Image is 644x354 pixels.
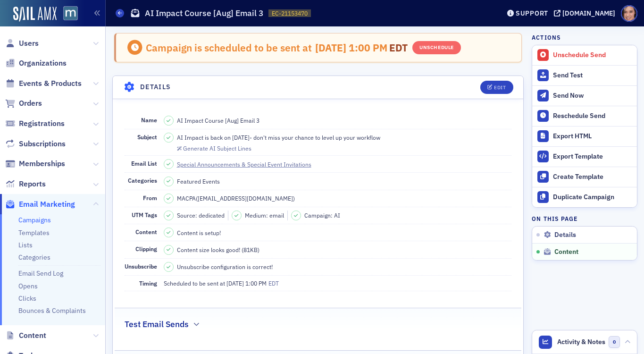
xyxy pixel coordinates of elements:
[19,179,46,189] span: Reports
[140,82,171,92] h4: Details
[5,118,65,129] a: Registrations
[5,330,46,341] a: Content
[146,42,312,54] div: Campaign is scheduled to be sent at
[553,51,632,59] div: Unschedule Send
[532,106,637,126] button: Reschedule Send
[532,126,637,146] a: Export HTML
[5,58,67,68] a: Organizations
[135,245,157,253] span: Clipping
[128,177,157,184] span: Categories
[349,41,387,54] span: 1:00 PM
[18,294,36,303] a: Clicks
[5,159,65,169] a: Memberships
[19,199,75,210] span: Email Marketing
[554,231,576,239] span: Details
[19,98,42,109] span: Orders
[5,38,39,49] a: Users
[18,282,38,290] a: Opens
[532,187,637,207] button: Duplicate Campaign
[315,41,349,54] span: [DATE]
[621,5,637,22] span: Profile
[553,92,632,100] div: Send Now
[19,139,66,149] span: Subscriptions
[5,78,82,89] a: Events & Products
[18,216,51,224] a: Campaigns
[553,173,632,181] div: Create Template
[164,279,225,287] span: Scheduled to be sent at
[532,214,637,223] h4: On this page
[177,211,225,219] span: Source: dedicated
[177,160,320,169] a: Special Announcements & Special Event Invitations
[19,58,67,68] span: Organizations
[532,33,561,42] h4: Actions
[532,65,637,85] button: Send Test
[177,116,259,125] span: AI Impact Course [Aug] Email 3
[516,9,548,17] div: Support
[553,71,632,80] div: Send Test
[18,269,63,278] a: Email Send Log
[125,318,189,330] h2: Test Email Sends
[5,199,75,210] a: Email Marketing
[557,337,605,347] span: Activity & Notes
[177,194,295,202] span: MACPA ( [EMAIL_ADDRESS][DOMAIN_NAME] )
[132,211,157,219] span: UTM Tags
[480,81,513,94] button: Edit
[18,241,33,249] a: Lists
[494,85,506,90] div: Edit
[553,152,632,161] div: Export Template
[145,8,264,19] h1: AI Impact Course [Aug] Email 3
[139,279,157,287] span: Timing
[18,228,50,237] a: Templates
[57,6,78,22] a: View Homepage
[387,41,408,54] span: EDT
[5,179,46,189] a: Reports
[19,159,65,169] span: Memberships
[532,167,637,187] a: Create Template
[135,228,157,236] span: Content
[125,262,157,270] span: Unsubscribe
[562,9,615,17] div: [DOMAIN_NAME]
[553,112,632,120] div: Reschedule Send
[412,41,460,54] button: Unschedule
[177,143,251,152] button: Generate AI Subject Lines
[5,98,42,109] a: Orders
[554,10,619,17] button: [DOMAIN_NAME]
[13,7,57,22] img: SailAMX
[532,146,637,167] a: Export Template
[177,245,259,254] span: Content size looks good! (81KB)
[609,336,620,348] span: 0
[19,118,65,129] span: Registrations
[18,253,50,261] a: Categories
[532,45,637,65] button: Unschedule Send
[19,330,46,341] span: Content
[553,132,632,141] div: Export HTML
[245,279,267,287] span: 1:00 PM
[137,133,157,141] span: Subject
[532,85,637,106] button: Send Now
[245,211,284,219] span: Medium: email
[554,248,578,256] span: Content
[131,160,157,167] span: Email List
[18,306,86,315] a: Bounces & Complaints
[5,139,66,149] a: Subscriptions
[183,146,251,151] div: Generate AI Subject Lines
[177,133,380,142] span: AI Impact is back on [DATE]- don't miss your chance to level up your workflow
[143,194,157,202] span: From
[304,211,340,219] span: Campaign: AI
[141,116,157,124] span: Name
[177,262,273,271] span: Unsubscribe configuration is correct!
[177,177,220,185] div: Featured Events
[553,193,632,202] div: Duplicate Campaign
[177,228,221,237] span: Content is setup!
[226,279,245,287] span: [DATE]
[63,6,78,21] img: SailAMX
[19,78,82,89] span: Events & Products
[19,38,39,49] span: Users
[272,9,308,17] span: EC-21153470
[267,279,279,287] span: EDT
